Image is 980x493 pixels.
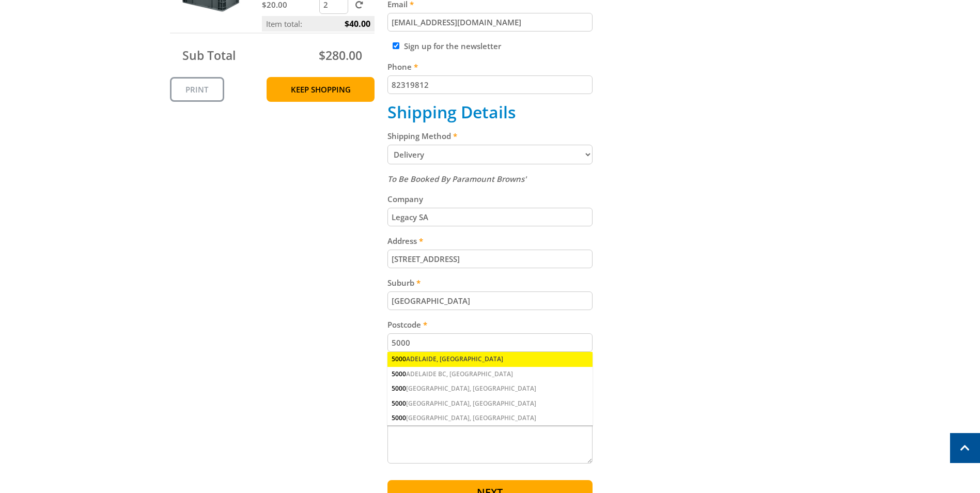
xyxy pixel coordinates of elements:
[387,75,593,94] input: Please enter your telephone number.
[387,381,593,396] div: [GEOGRAPHIC_DATA], [GEOGRAPHIC_DATA]
[387,60,593,73] label: Phone
[387,174,526,184] em: To Be Booked By Paramount Browns'
[392,399,406,408] span: 5000
[392,369,406,378] span: 5000
[392,384,406,393] span: 5000
[387,102,593,122] h2: Shipping Details
[387,235,593,247] label: Address
[387,318,593,331] label: Postcode
[182,47,236,64] span: Sub Total
[345,16,370,32] span: $40.00
[262,16,375,32] p: Item total:
[170,77,224,102] a: Print
[392,413,406,422] span: 5000
[387,130,593,142] label: Shipping Method
[387,396,593,411] div: [GEOGRAPHIC_DATA], [GEOGRAPHIC_DATA]
[387,411,593,425] div: [GEOGRAPHIC_DATA], [GEOGRAPHIC_DATA]
[267,77,375,102] a: Keep Shopping
[392,355,406,363] span: 5000
[387,367,593,381] div: ADELAIDE BC, [GEOGRAPHIC_DATA]
[387,13,593,32] input: Please enter your email address.
[387,145,593,164] select: Please select a shipping method.
[319,47,362,64] span: $280.00
[387,193,593,205] label: Company
[387,250,593,268] input: Please enter your address.
[387,276,593,289] label: Suburb
[404,41,501,51] label: Sign up for the newsletter
[387,333,593,352] input: Please enter your postcode.
[387,291,593,310] input: Please enter your suburb.
[387,352,593,366] div: ADELAIDE, [GEOGRAPHIC_DATA]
